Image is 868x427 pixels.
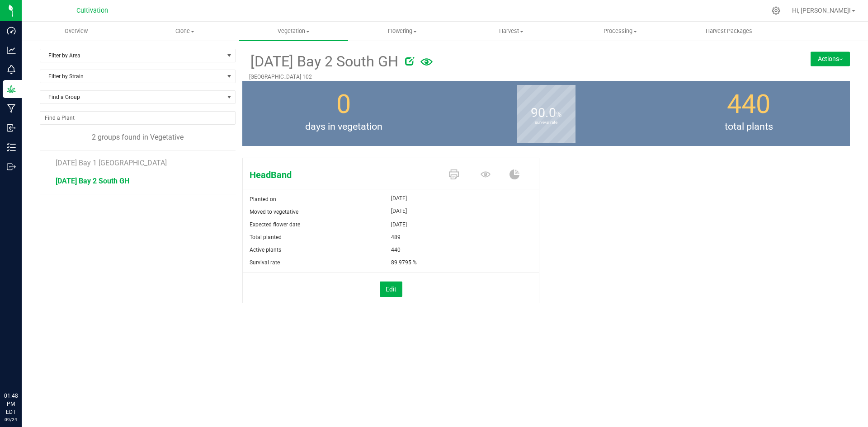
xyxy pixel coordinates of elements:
span: Flowering [349,27,457,35]
span: 440 [391,244,401,256]
b: survival rate [517,82,576,163]
span: 89.9795 % [391,256,417,269]
span: total plants [647,120,850,134]
span: Find a Group [40,91,224,103]
span: [DATE] [391,193,407,204]
span: Filter by Area [40,49,224,62]
button: Edit [380,282,402,297]
a: Overview [22,22,131,41]
span: Cultivation [76,7,108,14]
span: 0 [336,89,351,119]
group-info-box: Survival rate [452,81,641,146]
p: 01:48 PM EDT [4,392,18,416]
span: Total planted [250,234,282,240]
span: Harvest Packages [693,27,764,35]
span: [DATE] Bay 2 South GH [249,51,398,73]
p: 09/24 [4,416,18,423]
span: Filter by Strain [40,70,224,83]
div: 2 groups found in Vegetative [40,132,236,143]
a: Processing [566,22,675,41]
span: [DATE] Bay 1 [GEOGRAPHIC_DATA] [56,159,167,167]
span: days in vegetation [242,120,445,134]
span: [DATE] Bay 2 South GH [56,177,129,185]
a: Flowering [348,22,457,41]
span: [DATE] [391,206,407,216]
span: Harvest [458,27,566,35]
span: Planted on [250,196,276,202]
span: 489 [391,231,401,244]
input: NO DATA FOUND [40,112,235,124]
span: Expected flower date [250,221,300,228]
button: Actions [811,52,850,66]
span: Active plants [250,247,281,253]
inline-svg: Manufacturing [7,104,16,113]
span: 440 [727,89,770,119]
inline-svg: Grow [7,84,16,94]
span: HeadBand [243,168,440,182]
span: Processing [566,27,674,35]
inline-svg: Outbound [7,162,16,171]
span: Hi, [PERSON_NAME]! [792,7,851,14]
p: [GEOGRAPHIC_DATA]-102 [249,73,742,81]
a: Harvest Packages [675,22,783,41]
iframe: Resource center unread badge [27,353,38,364]
span: Moved to vegetative [250,209,298,215]
inline-svg: Monitoring [7,65,16,74]
span: Survival rate [250,259,280,266]
inline-svg: Dashboard [7,26,16,35]
span: Overview [52,27,100,35]
span: select [224,49,235,62]
group-info-box: Days in vegetation [249,81,438,146]
span: [DATE] [391,218,407,231]
group-info-box: Total number of plants [654,81,843,146]
a: Vegetation [239,22,348,41]
a: Clone [131,22,240,41]
inline-svg: Analytics [7,46,16,55]
span: Clone [131,27,239,35]
iframe: Resource center [9,355,36,382]
div: Manage settings [770,6,782,15]
inline-svg: Inventory [7,143,16,152]
inline-svg: Inbound [7,123,16,132]
span: Vegetation [239,27,348,35]
a: Harvest [457,22,566,41]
